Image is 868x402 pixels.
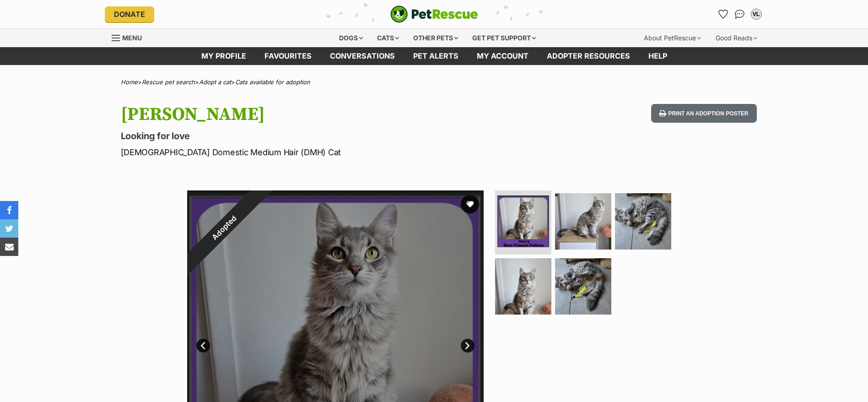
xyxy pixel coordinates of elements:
a: Cats available for adoption [235,78,310,86]
div: Good Reads [709,29,764,47]
p: [DEMOGRAPHIC_DATA] Domestic Medium Hair (DMH) Cat [121,146,508,158]
a: Next [461,339,474,353]
a: PetRescue [390,5,478,23]
ul: Account quick links [716,7,764,22]
div: Cats [371,29,405,47]
div: About PetRescue [637,29,707,47]
div: Adopted [166,169,282,285]
img: Photo of Harry [497,196,549,247]
div: > > > [98,79,771,86]
a: Rescue pet search [142,78,195,86]
a: Prev [196,339,210,353]
a: My profile [192,47,255,65]
button: favourite [461,195,479,213]
img: logo-cat-932fe2b9b8326f06289b0f2fb663e598f794de774fb13d1741a6617ecf9a85b4.svg [390,5,478,23]
p: Looking for love [121,130,508,142]
h1: [PERSON_NAME] [121,104,508,125]
img: Photo of Harry [555,258,611,315]
a: Adopt a cat [199,78,231,86]
a: Menu [112,29,148,45]
a: Conversations [733,7,747,22]
a: My account [468,47,538,65]
a: Help [639,47,676,65]
img: Photo of Harry [615,193,671,250]
a: Home [121,78,138,86]
div: Get pet support [466,29,542,47]
button: Print an adoption poster [651,104,756,123]
a: Adopter resources [538,47,639,65]
a: Donate [105,6,154,22]
a: Pet alerts [404,47,468,65]
img: Photo of Harry [495,258,551,315]
button: My account [749,7,764,22]
img: chat-41dd97257d64d25036548639549fe6c8038ab92f7586957e7f3b1b290dea8141.svg [735,10,744,19]
div: Other pets [407,29,464,47]
a: Favourites [255,47,321,65]
a: Favourites [716,7,731,22]
div: Dogs [333,29,369,47]
span: Menu [122,34,142,42]
img: Photo of Harry [555,193,611,250]
a: conversations [321,47,404,65]
div: VL [752,10,761,19]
